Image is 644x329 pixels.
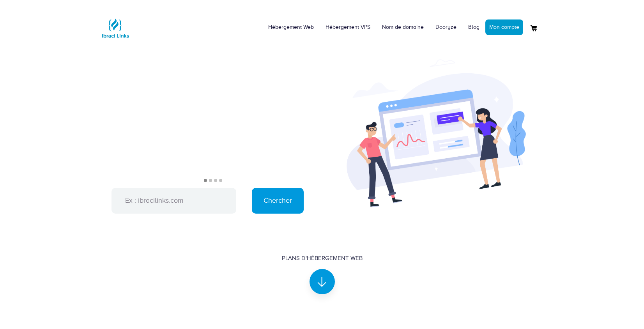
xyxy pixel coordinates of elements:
[252,188,304,214] input: Chercher
[320,16,376,39] a: Hébergement VPS
[376,16,430,39] a: Nom de domaine
[100,12,131,44] img: Logo Ibraci Links
[485,19,523,35] a: Mon compte
[100,6,131,44] a: Logo Ibraci Links
[262,16,320,39] a: Hébergement Web
[462,16,485,39] a: Blog
[111,188,236,214] input: Ex : ibracilinks.com
[430,16,462,39] a: Dooryze
[282,254,363,262] div: Plans d'hébergement Web
[282,254,363,288] a: Plans d'hébergement Web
